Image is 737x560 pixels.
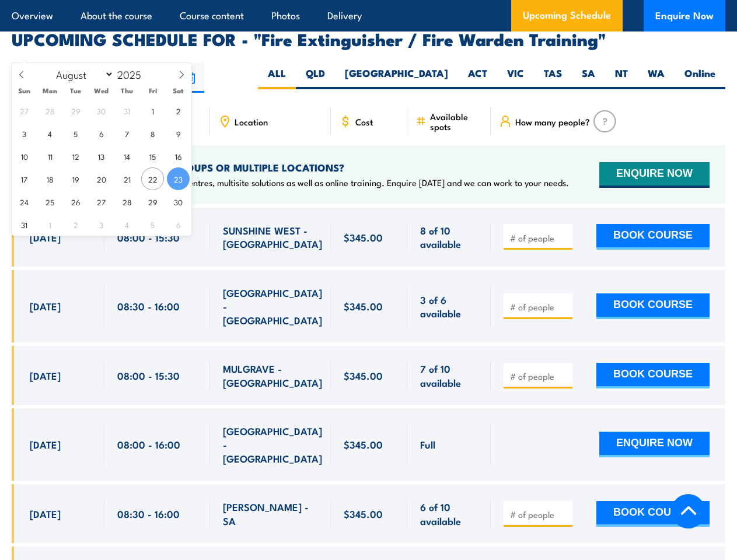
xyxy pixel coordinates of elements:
[572,66,605,89] label: SA
[30,369,61,382] span: [DATE]
[90,122,113,145] span: August 6, 2025
[510,509,568,520] input: # of people
[13,145,36,167] span: August 10, 2025
[13,190,36,213] span: August 24, 2025
[64,213,87,236] span: September 2, 2025
[258,66,296,89] label: ALL
[13,122,36,145] span: August 3, 2025
[596,501,710,527] button: BOOK COURSE
[497,66,534,89] label: VIC
[30,299,61,313] span: [DATE]
[355,117,373,127] span: Cost
[420,500,477,527] span: 6 of 10 available
[13,213,36,236] span: August 31, 2025
[64,167,87,190] span: August 19, 2025
[223,424,322,465] span: [GEOGRAPHIC_DATA] - [GEOGRAPHIC_DATA]
[30,230,61,244] span: [DATE]
[420,293,477,320] span: 3 of 6 available
[141,145,164,167] span: August 15, 2025
[167,145,190,167] span: August 16, 2025
[344,507,383,520] span: $345.00
[117,230,180,244] span: 08:00 - 15:30
[605,66,638,89] label: NT
[90,99,113,122] span: July 30, 2025
[344,437,383,451] span: $345.00
[90,145,113,167] span: August 13, 2025
[599,162,710,188] button: ENQUIRE NOW
[141,167,164,190] span: August 22, 2025
[30,177,569,188] p: We offer onsite training, training at our centres, multisite solutions as well as online training...
[675,66,725,89] label: Online
[167,213,190,236] span: September 6, 2025
[117,299,180,313] span: 08:30 - 16:00
[458,66,497,89] label: ACT
[223,286,322,327] span: [GEOGRAPHIC_DATA] - [GEOGRAPHIC_DATA]
[420,223,477,251] span: 8 of 10 available
[13,99,36,122] span: July 27, 2025
[140,87,166,94] span: Fri
[64,122,87,145] span: August 5, 2025
[114,67,152,81] input: Year
[141,99,164,122] span: August 1, 2025
[90,190,113,213] span: August 27, 2025
[344,230,383,244] span: $345.00
[510,301,568,313] input: # of people
[30,161,569,174] h4: NEED TRAINING FOR LARGER GROUPS OR MULTIPLE LOCATIONS?
[63,87,89,94] span: Tue
[167,99,190,122] span: August 2, 2025
[141,213,164,236] span: September 5, 2025
[30,507,61,520] span: [DATE]
[223,223,322,251] span: SUNSHINE WEST - [GEOGRAPHIC_DATA]
[167,190,190,213] span: August 30, 2025
[344,369,383,382] span: $345.00
[430,111,483,131] span: Available spots
[89,87,114,94] span: Wed
[235,117,268,127] span: Location
[596,363,710,388] button: BOOK COURSE
[166,87,191,94] span: Sat
[638,66,675,89] label: WA
[64,190,87,213] span: August 26, 2025
[116,190,138,213] span: August 28, 2025
[64,145,87,167] span: August 12, 2025
[39,167,61,190] span: August 18, 2025
[420,362,477,389] span: 7 of 10 available
[510,370,568,382] input: # of people
[30,437,61,451] span: [DATE]
[39,190,61,213] span: August 25, 2025
[90,213,113,236] span: September 3, 2025
[116,145,138,167] span: August 14, 2025
[37,87,63,94] span: Mon
[12,31,725,46] h2: UPCOMING SCHEDULE FOR - "Fire Extinguisher / Fire Warden Training"
[12,87,37,94] span: Sun
[167,167,190,190] span: August 23, 2025
[51,66,114,82] select: Month
[223,500,317,527] span: [PERSON_NAME] - SA
[596,293,710,319] button: BOOK COURSE
[116,167,138,190] span: August 21, 2025
[116,99,138,122] span: July 31, 2025
[39,213,61,236] span: September 1, 2025
[515,117,590,127] span: How many people?
[39,145,61,167] span: August 11, 2025
[141,122,164,145] span: August 8, 2025
[116,122,138,145] span: August 7, 2025
[117,369,180,382] span: 08:00 - 15:30
[167,122,190,145] span: August 9, 2025
[116,213,138,236] span: September 4, 2025
[64,99,87,122] span: July 29, 2025
[13,167,36,190] span: August 17, 2025
[39,99,61,122] span: July 28, 2025
[90,167,113,190] span: August 20, 2025
[39,122,61,145] span: August 4, 2025
[599,432,710,457] button: ENQUIRE NOW
[117,437,180,451] span: 08:00 - 16:00
[223,362,322,389] span: MULGRAVE - [GEOGRAPHIC_DATA]
[344,299,383,313] span: $345.00
[296,66,335,89] label: QLD
[114,87,140,94] span: Thu
[420,437,435,451] span: Full
[596,224,710,250] button: BOOK COURSE
[117,507,180,520] span: 08:30 - 16:00
[534,66,572,89] label: TAS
